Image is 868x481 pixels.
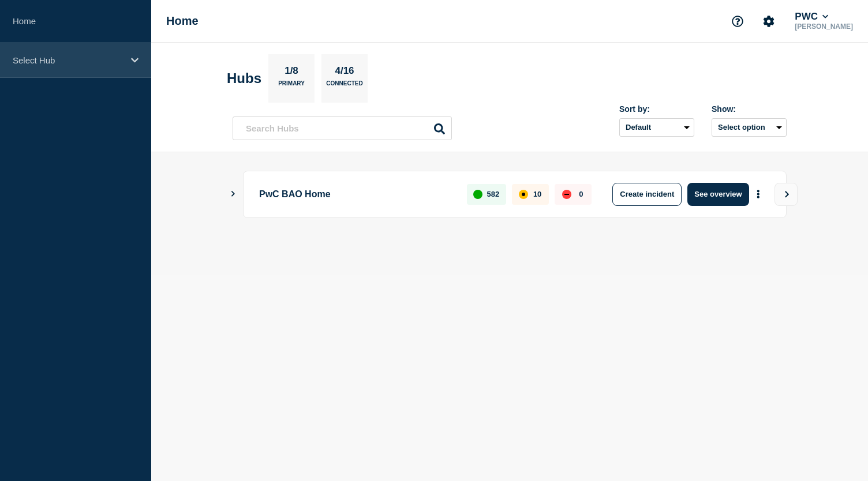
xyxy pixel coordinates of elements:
div: down [562,190,571,199]
p: 0 [579,190,583,198]
p: 1/8 [280,65,303,80]
button: More actions [751,183,766,205]
p: PwC BAO Home [259,183,454,206]
div: up [473,190,482,199]
select: Sort by [619,118,694,137]
button: See overview [687,183,749,206]
input: Search Hubs [233,117,452,140]
p: 4/16 [331,65,358,80]
div: Show: [712,104,787,114]
p: Connected [326,80,362,92]
p: Select Hub [13,55,124,65]
button: Create incident [612,183,682,206]
p: Primary [278,80,305,92]
button: Select option [712,118,787,137]
div: affected [519,190,528,199]
h2: Hubs [227,70,261,87]
p: [PERSON_NAME] [792,22,855,31]
p: 582 [487,190,500,198]
button: PWC [792,11,830,22]
button: Account settings [757,9,781,33]
button: Show Connected Hubs [230,190,236,198]
div: Sort by: [619,104,694,114]
h1: Home [166,14,199,28]
button: View [775,183,798,206]
button: Support [725,9,750,33]
p: 10 [533,190,541,198]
